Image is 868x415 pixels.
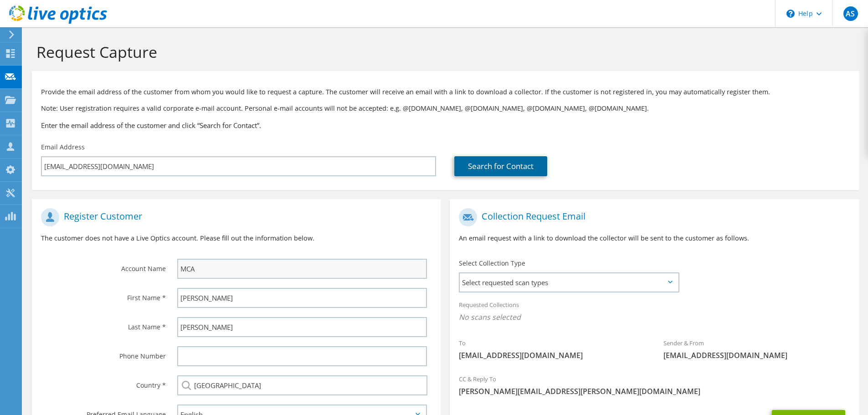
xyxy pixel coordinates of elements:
label: First Name * [41,288,166,302]
p: Note: User registration requires a valid corporate e-mail account. Personal e-mail accounts will ... [41,103,850,113]
label: Last Name * [41,317,166,332]
h1: Collection Request Email [459,208,845,226]
label: Select Collection Type [459,259,525,268]
label: Email Address [41,143,85,152]
h3: Enter the email address of the customer and click “Search for Contact”. [41,120,850,130]
h1: Request Capture [36,42,850,61]
span: [EMAIL_ADDRESS][DOMAIN_NAME] [459,350,645,360]
span: No scans selected [459,312,849,322]
p: The customer does not have a Live Optics account. Please fill out the information below. [41,233,431,243]
h1: Register Customer [41,208,427,226]
div: Sender & From [654,333,859,365]
span: [PERSON_NAME][EMAIL_ADDRESS][PERSON_NAME][DOMAIN_NAME] [459,386,849,396]
span: [EMAIL_ADDRESS][DOMAIN_NAME] [663,350,850,360]
svg: \n [786,10,795,18]
label: Phone Number [41,346,166,361]
label: Account Name [41,259,166,273]
p: Provide the email address of the customer from whom you would like to request a capture. The cust... [41,87,850,97]
p: An email request with a link to download the collector will be sent to the customer as follows. [459,233,849,243]
div: To [450,333,654,365]
div: CC & Reply To [450,369,858,401]
label: Country * [41,375,166,390]
span: Select requested scan types [460,273,678,292]
a: Search for Contact [454,156,547,176]
div: Requested Collections [450,295,858,329]
span: AS [843,6,858,21]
